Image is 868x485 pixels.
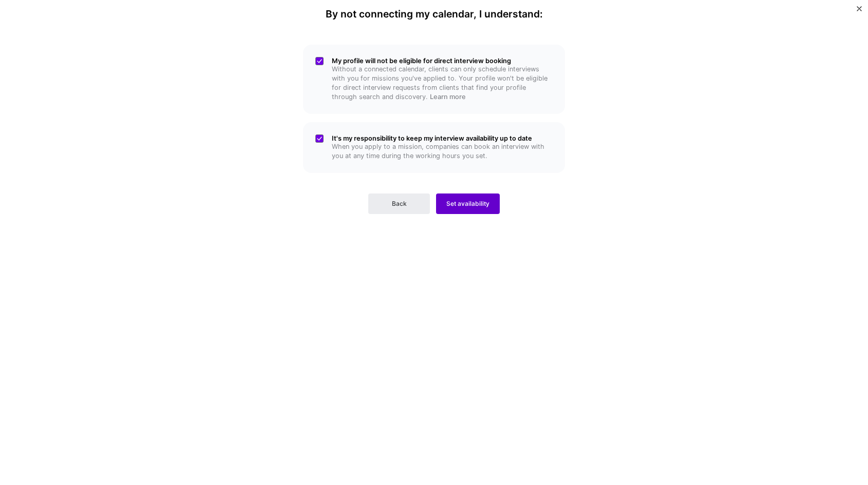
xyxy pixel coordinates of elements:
[332,134,553,142] h5: It's my responsibility to keep my interview availability up to date
[332,65,553,102] p: Without a connected calendar, clients can only schedule interviews with you for missions you've a...
[446,199,489,208] span: Set availability
[332,57,553,65] h5: My profile will not be eligible for direct interview booking
[368,193,430,214] button: Back
[332,142,553,161] p: When you apply to a mission, companies can book an interview with you at any time during the work...
[430,93,466,101] a: Learn more
[392,199,407,208] span: Back
[857,6,862,17] button: Close
[326,8,543,20] h4: By not connecting my calendar, I understand:
[436,193,500,214] button: Set availability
